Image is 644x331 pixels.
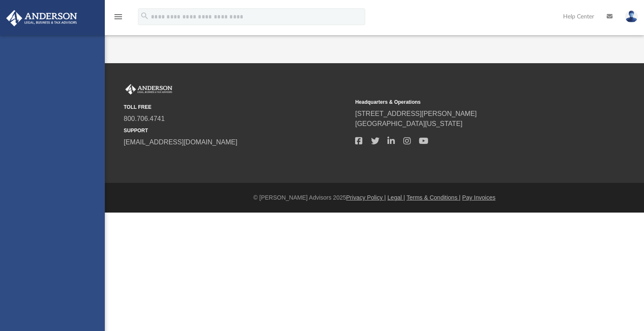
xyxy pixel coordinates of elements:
small: Headquarters & Operations [355,98,581,106]
i: menu [113,12,123,22]
a: [STREET_ADDRESS][PERSON_NAME] [355,110,477,117]
img: User Pic [625,10,638,23]
small: TOLL FREE [124,103,349,111]
img: Anderson Advisors Platinum Portal [124,84,174,95]
a: Pay Invoices [462,194,495,201]
img: Anderson Advisors Platinum Portal [4,10,80,26]
a: menu [113,16,123,22]
small: SUPPORT [124,127,349,134]
a: Legal | [387,194,405,201]
a: 800.706.4741 [124,115,165,122]
i: search [140,11,149,21]
a: Terms & Conditions | [407,194,461,201]
a: [GEOGRAPHIC_DATA][US_STATE] [355,120,462,127]
a: Privacy Policy | [346,194,386,201]
a: [EMAIL_ADDRESS][DOMAIN_NAME] [124,139,237,146]
div: © [PERSON_NAME] Advisors 2025 [105,193,644,202]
